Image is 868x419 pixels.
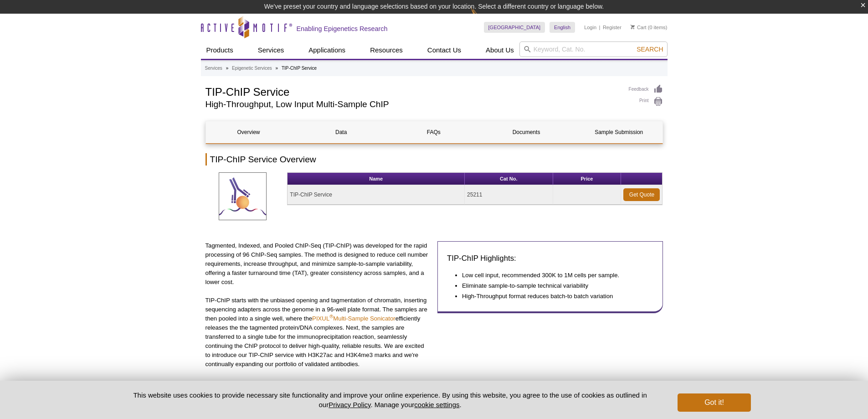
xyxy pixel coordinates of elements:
[118,390,663,409] p: This website uses cookies to provide necessary site functionality and improve your online experie...
[205,153,663,166] h2: TIP-ChIP Service Overview
[637,46,663,53] span: Search
[288,185,465,205] td: TIP-ChIP Service
[623,188,660,201] a: Get Quote
[414,401,459,409] button: cookie settings
[282,66,317,71] li: TIP-ChIP Service
[297,25,388,33] h2: Enabling Epigenetics Research
[206,121,292,143] a: Overview
[471,7,495,28] img: Change Here
[465,185,553,205] td: 25211
[462,271,644,280] li: Low cell input, recommended 300K to 1M cells per sample.
[252,41,290,59] a: Services
[288,173,465,185] th: Name
[629,84,663,94] a: Feedback
[205,241,431,287] p: Tagmented, Indexed, and Pooled ChIP-Seq (TIP-ChIP) was developed for the rapid processing of 96 C...
[422,41,467,59] a: Contact Us
[465,173,553,185] th: Cat No.
[678,393,750,412] button: Got it!
[462,281,644,290] li: Eliminate sample-to-sample technical variability
[276,66,278,71] li: »
[483,121,569,143] a: Documents
[391,121,477,143] a: FAQs
[603,24,621,31] a: Register
[312,315,395,322] a: PIXUL®Multi-Sample Sonicator
[226,66,229,71] li: »
[631,22,668,33] li: (0 items)
[329,314,333,319] sup: ®
[550,22,575,33] a: English
[365,41,408,59] a: Resources
[553,173,621,185] th: Price
[576,121,662,143] a: Sample Submission
[298,121,384,143] a: Data
[519,41,668,57] input: Keyword, Cat. No.
[219,172,267,220] img: TIP-ChIP Service
[303,41,351,59] a: Applications
[205,296,431,369] p: TIP-ChIP starts with the unbiased opening and tagmentation of chromatin, inserting sequencing ada...
[205,84,620,98] h1: TIP-ChIP Service
[462,292,644,301] li: High-Throughput format reduces batch-to batch variation
[599,22,601,33] li: |
[631,25,635,29] img: Your Cart
[205,100,620,109] h2: High-Throughput, Low Input Multi-Sample ChIP
[205,64,222,72] a: Services
[584,24,596,31] a: Login
[447,253,653,264] h3: TIP-ChIP Highlights:
[634,45,666,53] button: Search
[480,41,519,59] a: About Us
[201,41,239,59] a: Products
[631,24,647,31] a: Cart
[629,97,663,107] a: Print
[329,401,370,409] a: Privacy Policy
[484,22,545,33] a: [GEOGRAPHIC_DATA]
[232,64,272,72] a: Epigenetic Services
